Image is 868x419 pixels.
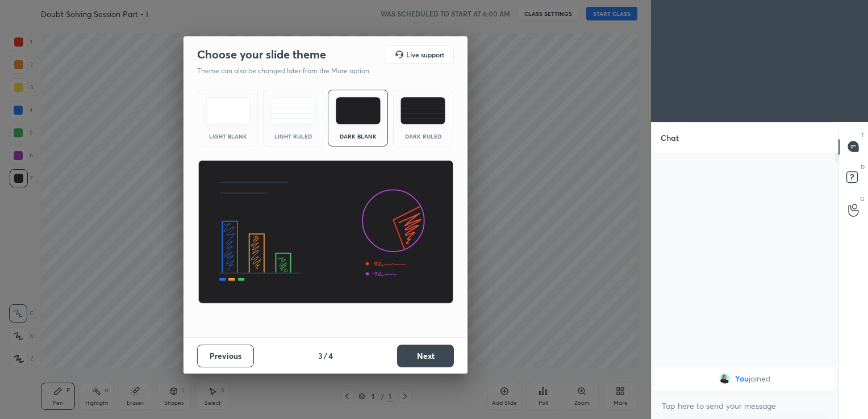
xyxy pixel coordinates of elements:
h4: / [324,350,327,362]
div: Light Ruled [270,133,316,139]
h2: Choose your slide theme [197,47,326,62]
div: Dark Blank [335,133,381,139]
span: You [735,374,749,383]
div: grid [652,365,838,392]
p: Theme can also be changed later from the More option [197,66,381,76]
div: Dark Ruled [400,133,446,139]
p: G [860,195,865,203]
img: darkTheme.f0cc69e5.svg [336,97,381,124]
img: darkRuledTheme.de295e13.svg [400,97,445,124]
h4: 3 [318,350,323,362]
p: D [861,163,865,171]
h4: 4 [328,350,333,362]
img: lightRuledTheme.5fabf969.svg [270,97,315,124]
span: joined [749,374,771,383]
div: Light Blank [205,133,251,139]
p: T [861,131,865,140]
img: lightTheme.e5ed3b09.svg [206,97,251,124]
button: Next [397,345,454,367]
img: darkThemeBanner.d06ce4a2.svg [198,160,454,304]
img: e190d090894346628c4d23d0925f5890.jpg [719,373,731,384]
h5: Live support [406,51,444,58]
p: Chat [652,123,688,153]
button: Previous [197,345,254,367]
